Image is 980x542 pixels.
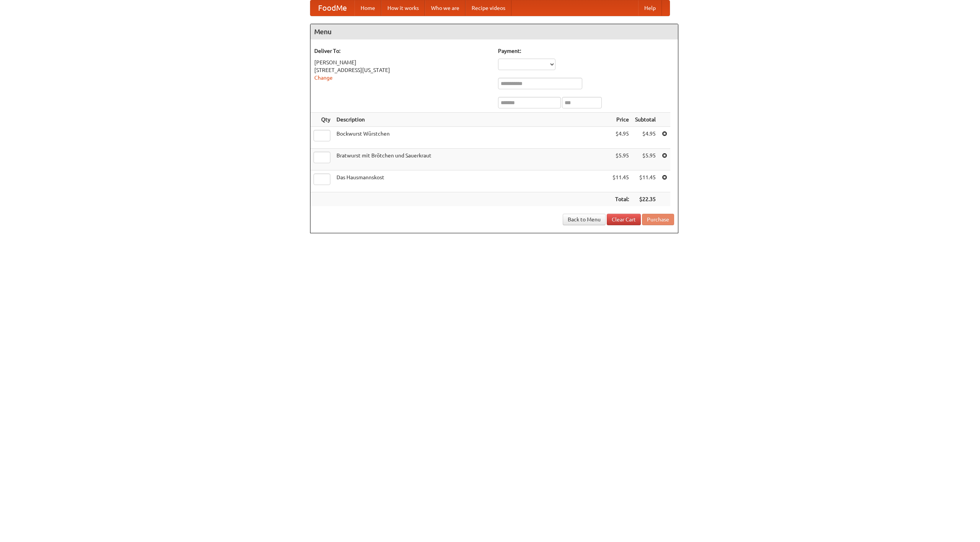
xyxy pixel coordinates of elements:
[609,192,632,206] th: Total:
[632,192,659,206] th: $22.35
[314,66,490,74] div: [STREET_ADDRESS][US_STATE]
[425,0,465,16] a: Who we are
[314,59,490,66] div: [PERSON_NAME]
[333,170,609,192] td: Das Hausmannskost
[607,214,641,225] a: Clear Cart
[333,127,609,149] td: Bockwurst Würstchen
[638,0,662,16] a: Help
[609,170,632,192] td: $11.45
[563,214,606,225] a: Back to Menu
[314,75,333,81] a: Change
[498,47,674,55] h5: Payment:
[632,113,659,127] th: Subtotal
[310,0,354,16] a: FoodMe
[632,127,659,149] td: $4.95
[609,149,632,170] td: $5.95
[310,24,678,39] h4: Menu
[310,113,333,127] th: Qty
[609,113,632,127] th: Price
[381,0,425,16] a: How it works
[642,214,674,225] button: Purchase
[632,149,659,170] td: $5.95
[333,149,609,170] td: Bratwurst mit Brötchen und Sauerkraut
[354,0,381,16] a: Home
[333,113,609,127] th: Description
[465,0,511,16] a: Recipe videos
[314,47,490,55] h5: Deliver To:
[609,127,632,149] td: $4.95
[632,170,659,192] td: $11.45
